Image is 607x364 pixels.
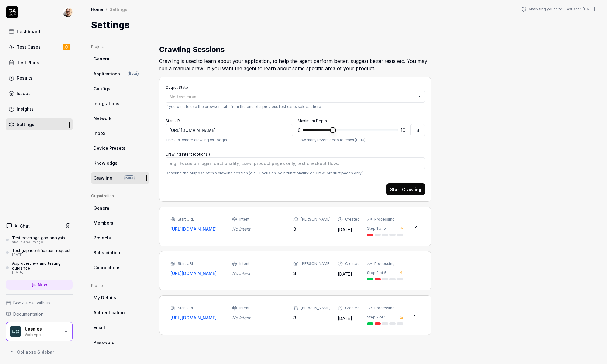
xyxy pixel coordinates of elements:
[12,235,65,240] div: Test coverage gap analysis
[94,339,115,345] span: Password
[94,309,125,316] span: Authentication
[178,217,194,222] div: Start URL
[94,324,105,331] span: Email
[91,53,149,64] a: General
[94,249,120,256] span: Subscription
[6,311,73,317] a: Documentation
[367,270,386,276] div: Step 2 of 5
[10,326,21,337] img: Upsales Logo
[12,248,70,253] div: Test gap identification request
[25,332,60,337] div: Web App
[6,346,73,358] button: Collapse Sidebar
[166,124,293,136] input: https://awsbeta.upsales.com
[232,226,286,232] div: No intent
[13,300,50,306] span: Book a call with us
[298,126,301,134] span: 0
[17,75,33,81] div: Results
[170,314,225,321] a: [URL][DOMAIN_NAME]
[178,305,194,311] div: Start URL
[12,240,65,244] div: about 3 hours ago
[400,126,406,134] span: 10
[159,44,431,55] h2: Crawling Sessions
[91,307,149,318] a: Authentication
[94,130,105,136] span: Inbox
[6,118,73,130] a: Settings
[583,7,595,11] time: [DATE]
[338,227,352,232] time: [DATE]
[12,261,73,271] div: App overview and testing guidance
[110,6,127,12] div: Settings
[91,172,149,184] a: CrawlingBeta
[91,262,149,273] a: Connections
[13,311,43,317] span: Documentation
[521,6,595,12] div: Analyzing your site
[6,280,73,290] a: New
[38,281,47,288] span: New
[565,6,595,12] span: Last scan:
[293,270,331,276] div: 3
[91,232,149,243] a: Projects
[166,118,182,123] label: Start URL
[94,205,111,211] span: General
[91,18,130,32] h1: Settings
[91,247,149,258] a: Subscription
[166,170,425,176] p: Describe the purpose of this crawling session (e.g., 'Focus on login functionality' or 'Crawl pro...
[232,270,286,276] div: No intent
[91,202,149,214] a: General
[17,121,34,128] div: Settings
[6,235,73,244] a: Test coverage gap analysisabout 3 hours ago
[6,88,73,99] a: Issues
[94,56,111,62] span: General
[521,6,595,12] button: Analyzing your siteLast scan:[DATE]
[106,6,107,12] div: /
[94,160,118,166] span: Knowledge
[298,118,327,123] label: Maximum Depth
[12,270,73,275] div: [DATE]
[91,44,149,50] div: Project
[94,220,113,226] span: Members
[94,294,116,301] span: My Details
[345,217,360,222] div: Created
[239,217,249,222] div: Intent
[345,261,360,266] div: Created
[232,314,286,321] div: No intent
[374,261,395,266] div: Processing
[17,44,41,50] div: Test Cases
[17,349,54,355] span: Collapse Sidebar
[367,314,386,320] div: Step 2 of 5
[170,94,197,99] span: No test case
[91,143,149,154] a: Device Presets
[6,41,73,53] a: Test Cases
[301,305,331,311] div: [PERSON_NAME]
[91,337,149,348] a: Password
[94,85,110,92] span: Configs
[94,145,125,151] span: Device Presets
[6,57,73,68] a: Test Plans
[94,175,112,181] span: Crawling
[6,248,73,257] a: Test gap identification request[DATE]
[128,71,139,76] span: Beta
[298,137,425,143] p: How many levels deep to crawl (0-10)
[166,137,293,143] p: The URL where crawling will begin
[6,300,73,306] a: Book a call with us
[239,305,249,311] div: Intent
[166,152,210,156] label: Crawling Intent (optional)
[17,28,40,35] div: Dashboard
[6,322,73,341] button: Upsales LogoUpsalesWeb App
[91,193,149,199] div: Organization
[166,85,188,90] label: Output State
[91,322,149,333] a: Email
[374,217,395,222] div: Processing
[166,104,425,109] p: If you want to use the browser state from the end of a previous test case, select it here
[91,113,149,124] a: Network
[94,100,119,107] span: Integrations
[91,98,149,109] a: Integrations
[6,103,73,115] a: Insights
[91,157,149,169] a: Knowledge
[338,316,352,321] time: [DATE]
[367,226,386,231] div: Step 1 of 5
[159,55,431,72] h2: Crawling is used to learn about your application, to help the agent perform better, suggest bette...
[91,68,149,79] a: ApplicationsBeta
[6,72,73,84] a: Results
[25,326,60,332] div: Upsales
